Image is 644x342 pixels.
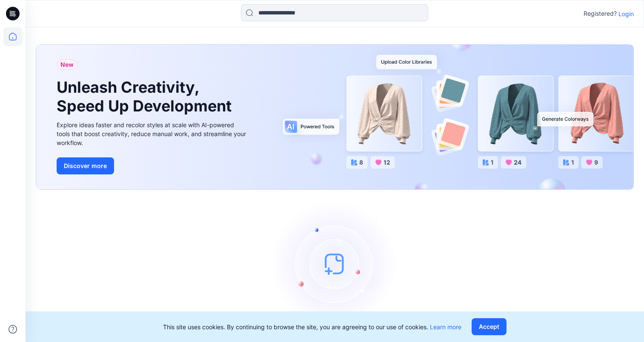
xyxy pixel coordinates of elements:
[430,323,461,331] a: Learn more
[618,9,634,18] p: Login
[472,318,507,335] button: Accept
[57,78,235,115] h1: Unleash Creativity, Speed Up Development
[57,157,248,174] a: Discover more
[584,9,617,19] p: Registered?
[271,200,399,328] img: empty-state-image.svg
[60,60,74,70] span: New
[57,120,248,147] div: Explore ideas faster and recolor styles at scale with AI-powered tools that boost creativity, red...
[57,157,114,174] button: Discover more
[163,322,461,331] p: This site uses cookies. By continuing to browse the site, you are agreeing to our use of cookies.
